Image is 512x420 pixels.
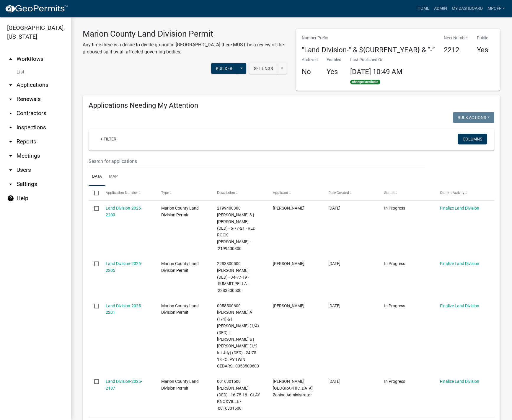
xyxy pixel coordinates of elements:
[211,63,237,74] button: Builder
[89,101,494,110] h4: Applications Needing My Attention
[477,46,488,54] h4: Yes
[211,186,267,200] datatable-header-cell: Description
[106,379,142,390] a: Land Division-2025-2187
[7,81,14,89] i: arrow_drop_down
[217,261,249,293] span: 2283800500 Sample, Michele R (DED) - 34-77-19 - SUMMIT PELLA - 2283800500
[7,124,14,131] i: arrow_drop_down
[415,3,432,14] a: Home
[350,57,402,63] p: Last Published On
[273,379,313,397] span: Melissa Poffenbarger- Marion County Zoning Administrator
[7,96,14,103] i: arrow_drop_down
[7,152,14,159] i: arrow_drop_down
[328,191,349,195] span: Date Created
[217,191,235,195] span: Description
[161,379,199,390] span: Marion County Land Division Permit
[384,206,405,210] span: In Progress
[7,181,14,188] i: arrow_drop_down
[384,379,405,384] span: In Progress
[440,191,464,195] span: Current Activity
[440,206,479,210] a: Finalize Land Division
[249,63,278,74] button: Settings
[7,195,14,202] i: help
[379,186,434,200] datatable-header-cell: Status
[327,57,341,63] p: Enabled
[100,186,156,200] datatable-header-cell: Application Number
[161,261,199,273] span: Marion County Land Division Permit
[106,303,142,315] a: Land Division-2025-2201
[106,261,142,273] a: Land Division-2025-2205
[7,55,14,63] i: arrow_drop_up
[83,41,287,55] p: Any time there is a desire to divide ground in [GEOGRAPHIC_DATA] there MUST be a review of the pr...
[440,261,479,266] a: Finalize Land Division
[273,261,304,266] span: Jason Lowry
[384,261,405,266] span: In Progress
[384,303,405,308] span: In Progress
[217,303,259,369] span: 0058500600 Cox, Bret A (1/4) & | Manley, Lisa (1/4) (DED) || Shermann, Marion W & | Sherman, Shir...
[7,166,14,174] i: arrow_drop_down
[458,134,487,144] button: Columns
[7,110,14,117] i: arrow_drop_down
[444,35,468,41] p: Next Number
[273,191,288,195] span: Applicant
[328,379,340,384] span: 05/06/2025
[323,186,379,200] datatable-header-cell: Date Created
[89,186,100,200] datatable-header-cell: Select
[453,112,494,123] button: Bulk Actions
[89,155,425,167] input: Search for applications
[267,186,323,200] datatable-header-cell: Applicant
[217,206,255,251] span: 2199400300 Sawhill, Nicholas & | Sawhill, Cassandra (DED) - 6-77-21 - RED ROCK S E POLK - 2199400300
[477,35,488,41] p: Public
[273,303,304,308] span: Merlin Davis
[89,167,105,186] a: Data
[434,186,490,200] datatable-header-cell: Current Activity
[156,186,211,200] datatable-header-cell: Type
[350,80,380,84] span: Changes available
[485,3,507,14] a: mpoff
[328,303,340,308] span: 08/08/2025
[350,68,402,76] span: [DATE] 10:49 AM
[302,35,435,41] p: Number Prefix
[328,206,340,210] span: 08/26/2025
[432,3,449,14] a: Admin
[105,167,121,186] a: Map
[106,206,142,217] a: Land Division-2025-2209
[440,303,479,308] a: Finalize Land Division
[273,206,304,210] span: Nicholas F Carter
[327,68,341,76] h4: Yes
[302,68,318,76] h4: No
[83,29,287,39] h3: Marion County Land Division Permit
[302,46,435,54] h4: "Land Division-" & ${CURRENT_YEAR} & “-”
[7,138,14,145] i: arrow_drop_down
[96,134,121,144] a: + Filter
[302,57,318,63] p: Archived
[328,261,340,266] span: 08/18/2025
[217,379,260,411] span: 0016301500 Doty, Bobbie (DED) - 16-75-18 - CLAY KNOXVILLE - 0016301500
[449,3,485,14] a: My Dashboard
[161,303,199,315] span: Marion County Land Division Permit
[384,191,394,195] span: Status
[440,379,479,384] a: Finalize Land Division
[161,206,199,217] span: Marion County Land Division Permit
[161,191,169,195] span: Type
[444,46,468,54] h4: 2212
[106,191,138,195] span: Application Number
